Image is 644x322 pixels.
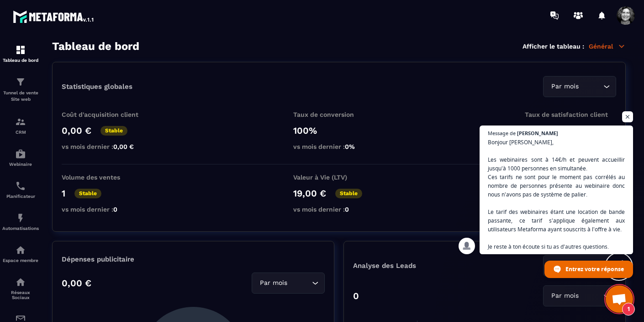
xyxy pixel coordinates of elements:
a: formationformationTunnel de vente Site web [2,70,39,109]
img: scheduler [15,180,26,191]
p: 100% [293,125,385,136]
div: Search for option [252,273,325,294]
p: 0 [353,290,359,301]
p: vs mois dernier : [293,143,385,150]
a: schedulerschedulerPlanificateur [2,174,39,206]
span: 0 [113,206,117,213]
a: automationsautomationsWebinaire [2,142,39,174]
p: Stable [100,126,127,136]
a: formationformationCRM [2,109,39,142]
span: [PERSON_NAME] [517,131,558,136]
p: vs mois dernier : [62,206,153,213]
img: automations [15,148,26,159]
p: Statistiques globales [62,82,132,91]
span: 0 [345,206,349,213]
span: Entrez votre réponse [565,261,624,277]
p: Stable [74,189,101,198]
p: vs mois dernier : [293,206,385,213]
span: Par mois [549,291,581,301]
p: 19,00 € [293,188,326,199]
p: Taux de conversion [293,111,385,118]
img: b-badge-o.b3b20ee6.svg [525,125,549,149]
a: social-networksocial-networkRéseaux Sociaux [2,270,39,307]
span: 0,00 € [113,143,134,150]
p: Espace membre [2,258,39,263]
a: automationsautomationsAutomatisations [2,206,39,238]
p: 1 [62,188,65,199]
p: CRM [2,130,39,135]
p: 0,00 € [62,125,91,136]
p: Webinaire [2,162,39,167]
div: Search for option [543,76,616,97]
input: Search for option [581,82,601,92]
p: Réseaux Sociaux [2,290,39,300]
p: Afficher le tableau : [523,43,584,50]
h3: Tableau de bord [52,40,139,53]
p: 0,00 € [62,278,91,289]
span: 0% [345,143,355,150]
img: formation [15,76,26,87]
img: formation [15,116,26,127]
span: Par mois [549,82,581,92]
a: formationformationTableau de bord [2,38,39,70]
p: Dépenses publicitaire [62,255,325,263]
span: Par mois [258,278,289,288]
img: automations [15,213,26,224]
span: Bonjour [PERSON_NAME], Les webinaires sont à 14€/h et peuvent accueillir jusqu'à 1000 personnes e... [488,138,625,268]
p: Automatisations [2,226,39,231]
p: Volume des ventes [62,174,153,181]
input: Search for option [289,278,310,288]
p: Général [589,42,626,50]
div: Ouvrir le chat [606,285,633,313]
a: automationsautomationsEspace membre [2,238,39,270]
p: Tableau de bord [2,58,39,63]
p: Coût d'acquisition client [62,111,153,118]
p: Tunnel de vente Site web [2,90,39,103]
p: Taux de satisfaction client [525,111,616,118]
input: Search for option [581,291,601,301]
span: 1 [622,303,635,316]
img: formation [15,44,26,55]
span: Message de [488,131,516,136]
img: automations [15,245,26,256]
div: Search for option [543,285,616,306]
p: vs mois dernier : [62,143,153,150]
p: Stable [335,189,362,198]
img: logo [13,8,95,25]
p: Valeur à Vie (LTV) [293,174,385,181]
img: social-network [15,277,26,288]
p: Planificateur [2,194,39,199]
p: Analyse des Leads [353,262,485,270]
